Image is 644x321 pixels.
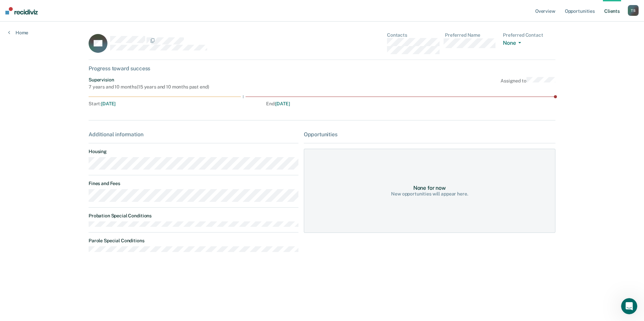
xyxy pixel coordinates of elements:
div: None for now [413,185,446,191]
dt: Fines and Fees [89,181,298,186]
div: T S [628,5,639,16]
div: 7 years and 10 months ( 15 years and 10 months past end ) [89,84,209,90]
span: [DATE] [275,101,290,106]
img: Recidiviz [5,7,38,14]
div: Opportunities [304,131,555,138]
button: None [503,40,524,47]
dt: Contacts [387,32,440,38]
dt: Preferred Name [445,32,497,38]
div: Assigned to [501,77,555,90]
iframe: Intercom live chat [621,298,637,314]
div: Start : [89,101,190,107]
a: Home [8,30,28,36]
dt: Parole Special Conditions [89,238,298,244]
span: [DATE] [101,101,116,106]
div: Additional information [89,131,298,138]
div: Progress toward success [89,65,555,72]
button: TS [628,5,639,16]
dt: Housing [89,149,298,154]
div: End : [192,101,290,107]
div: New opportunities will appear here. [391,191,468,197]
dt: Preferred Contact [503,32,555,38]
dt: Probation Special Conditions [89,213,298,219]
div: Supervision [89,77,209,83]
